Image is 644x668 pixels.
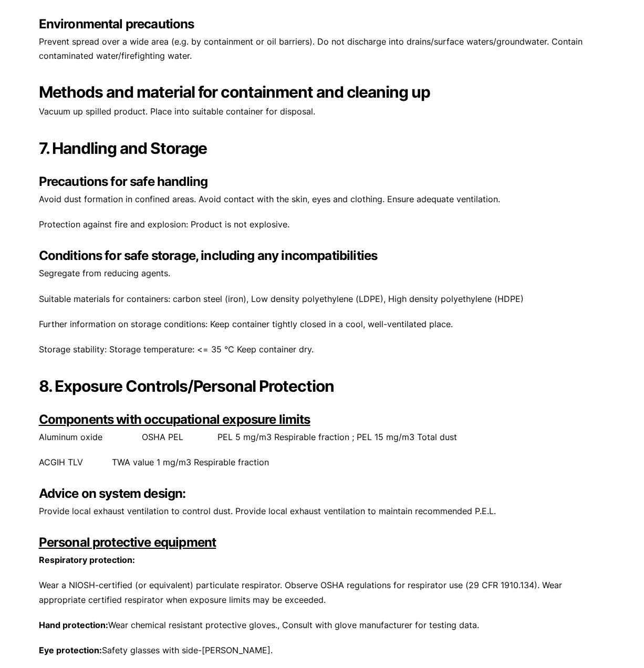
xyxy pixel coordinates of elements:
strong: 8. Exposure Controls/Personal Protection [39,377,334,395]
p: Safety glasses with side-[PERSON_NAME]. [39,643,606,657]
p: Vacuum up spilled product. Place into suitable container for disposal. [39,105,606,119]
strong: Components with occupational exposure limits [39,412,310,427]
p: Avoid dust formation in confined areas. Avoid contact with the skin, eyes and clothing. Ensure ad... [39,192,606,206]
strong: 7. Handling and Storage [39,139,207,158]
p: Further information on storage conditions: Keep container tightly closed in a cool, well-ventilat... [39,317,606,331]
p: ACGIH TLV TWA value 1 mg/m3 Respirable fraction [39,455,606,469]
p: Segregate from reducing agents. [39,266,606,280]
p: Aluminum oxide OSHA PEL PEL 5 mg/m3 Respirable fraction ; PEL 15 mg/m3 Total dust [39,430,606,444]
strong: Eye protection: [39,645,102,655]
strong: Hand protection: [39,620,108,630]
strong: Precautions for safe handling [39,174,208,189]
strong: Conditions for safe storage, including any incompatibilities [39,248,378,263]
p: Suitable materials for containers: carbon steel (iron), Low density polyethylene (LDPE), High den... [39,292,606,306]
p: Wear chemical resistant protective gloves., Consult with glove manufacturer for testing data. [39,618,606,632]
strong: Methods and material for containment and cleaning up [39,82,430,101]
p: Protection against fire and explosion: Product is not explosive. [39,217,606,232]
p: Wear a NIOSH-certified (or equivalent) particulate respirator. Observe OSHA regulations for respi... [39,578,606,607]
strong: Respiratory protection: [39,555,135,565]
strong: Advice on system design: [39,486,186,501]
strong: Personal protective equipment [39,535,216,550]
strong: Environmental precautions [39,16,194,32]
p: Provide local exhaust ventilation to control dust. Provide local exhaust ventilation to maintain ... [39,504,606,518]
p: Prevent spread over a wide area (e.g. by containment or oil barriers). Do not discharge into drai... [39,35,606,63]
p: Storage stability: Storage temperature: <= 35 °C Keep container dry. [39,342,606,357]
